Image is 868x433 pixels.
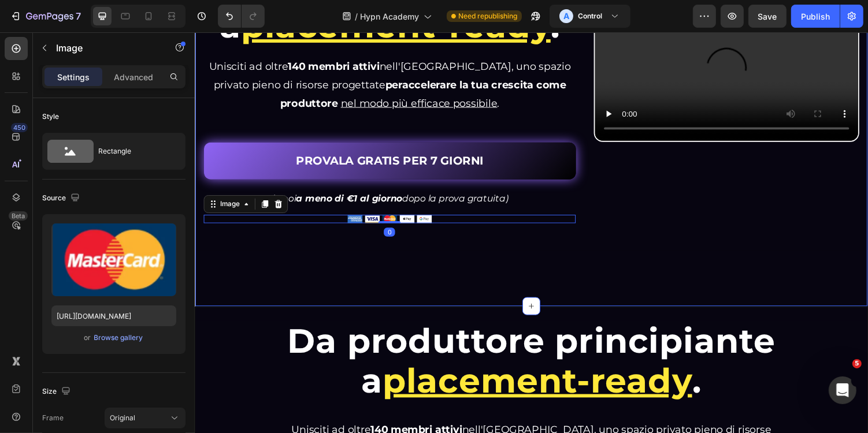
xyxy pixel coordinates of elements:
[791,5,840,28] button: Publish
[84,331,91,345] span: or
[42,111,59,122] div: Style
[88,47,383,79] strong: accelerare la tua crescita come produttore
[42,191,82,206] div: Source
[758,12,777,21] span: Save
[79,165,322,176] i: (e poi dopo la prova gratuita)
[578,10,602,22] h3: Control
[105,408,186,428] button: Original
[181,402,276,415] strong: 140 membri attivi
[550,5,630,28] button: AControl
[171,337,193,379] span: a
[94,332,144,344] button: Browse gallery
[88,47,383,79] span: .
[513,337,522,379] span: .
[104,122,298,143] p: PROVALA GRATIS PER 7 GIORNI
[194,337,513,379] u: placement-ready
[196,47,213,60] strong: per
[801,10,830,23] div: Publish
[218,5,265,28] div: Undo/Redo
[56,41,154,55] p: Image
[51,223,176,296] img: preview-image
[748,5,787,28] button: Save
[42,413,64,423] label: Frame
[76,9,81,23] p: 7
[852,359,862,368] span: 5
[42,384,73,400] div: Size
[458,11,517,21] span: Need republishing
[195,201,206,210] div: 0
[9,211,28,221] div: Beta
[157,188,244,196] img: Payment Methods
[9,113,392,151] a: PROVALA GRATIS PER 7 GIORNI
[5,5,86,28] button: 7
[24,171,49,182] div: Image
[195,32,868,433] iframe: Design area
[829,376,856,404] iframe: Intercom live chat
[11,123,28,132] div: 450
[98,138,169,165] div: Rectangle
[114,71,153,83] p: Advanced
[360,10,419,23] span: Hypn Academy
[104,165,213,176] strong: a meno di €1 al giorno
[355,10,358,23] span: /
[51,305,176,326] input: https://example.com/image.jpg
[110,413,135,423] span: Original
[563,10,569,22] p: A
[94,333,143,343] div: Browse gallery
[57,71,90,83] p: Settings
[95,296,598,338] span: Da produttore principiante
[150,66,311,79] u: nel modo più efficace possibile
